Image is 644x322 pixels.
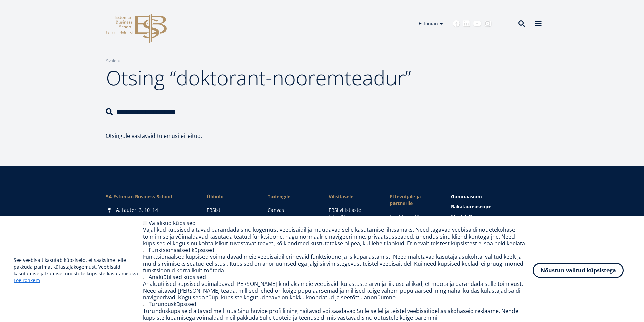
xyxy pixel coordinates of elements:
[463,20,470,27] a: Linkedin
[451,203,491,210] span: Bakalaureuseõpe
[106,64,427,91] h1: Otsing “doktorant-nooremteadur”
[207,207,254,214] a: EBSist
[106,57,120,64] a: Avaleht
[268,193,315,200] a: Tudengile
[473,20,481,27] a: Youtube
[329,207,376,220] a: EBSi vilistlaste lehekülg
[207,193,254,200] span: Üldinfo
[143,280,533,301] div: Analüütilised küpsised võimaldavad [PERSON_NAME] kindlaks meie veebisaidi külastuste arvu ja liik...
[451,214,479,220] span: Magistriõpe
[14,257,143,284] p: See veebisait kasutab küpsiseid, et saaksime teile pakkuda parimat külastajakogemust. Veebisaidi ...
[14,277,40,284] a: Loe rohkem
[149,273,206,281] label: Analüütilised küpsised
[106,207,193,214] div: A. Lauteri 3, 10114
[106,132,427,139] p: Otsingule vastavaid tulemusi ei leitud.
[149,246,214,254] label: Funktsionaalsed küpsised
[143,253,533,274] div: Funktsionaalsed küpsised võimaldavad meie veebisaidil erinevaid funktsioone ja isikupärastamist. ...
[143,226,533,247] div: Vajalikud küpsised aitavad parandada sinu kogemust veebisaidil ja muudavad selle kasutamise lihts...
[149,219,196,227] label: Vajalikud küpsised
[453,20,460,27] a: Facebook
[451,193,482,200] span: Gümnaasium
[451,214,538,220] a: Magistriõpe
[149,300,196,308] label: Turundusküpsised
[106,193,193,200] div: SA Estonian Business School
[484,20,491,27] a: Instagram
[143,307,533,321] div: Turundusküpsiseid aitavad meil luua Sinu huvide profiili ning näitavad või saadavad Sulle sellel ...
[451,203,538,210] a: Bakalaureuseõpe
[390,214,437,220] a: Juhtide koolitus
[268,207,315,214] a: Canvas
[533,263,624,278] button: Nõustun valitud küpsistega
[451,193,538,200] a: Gümnaasium
[329,193,376,200] span: Vilistlasele
[390,193,437,207] span: Ettevõtjale ja partnerile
